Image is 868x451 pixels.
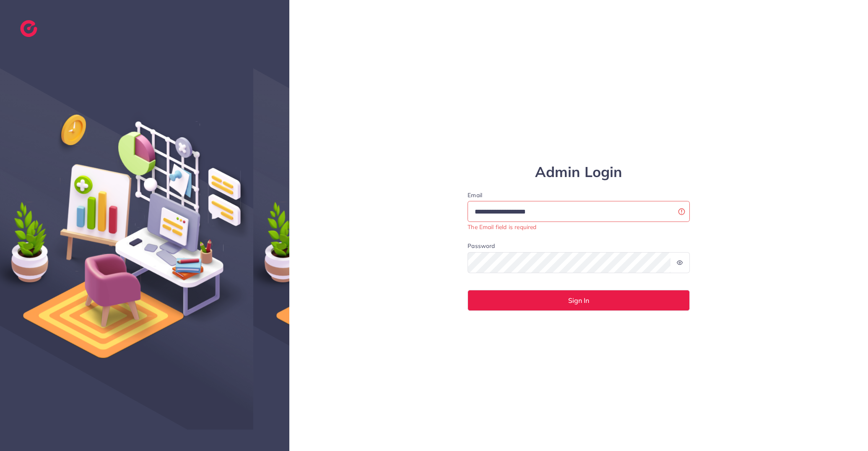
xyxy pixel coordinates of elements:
small: The Email field is required [468,223,536,230]
h1: Admin Login [468,164,690,181]
span: Sign In [568,297,589,304]
label: Email [468,191,690,199]
img: logo [20,20,37,37]
label: Password [468,242,495,250]
button: Sign In [468,290,690,311]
